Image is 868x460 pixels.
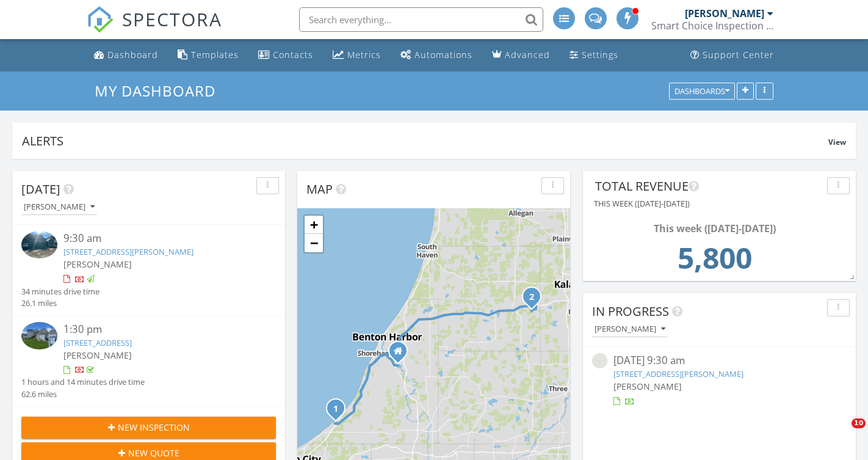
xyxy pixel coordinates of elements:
[595,325,665,334] div: [PERSON_NAME]
[21,286,99,298] div: 34 minutes drive time
[273,49,313,60] div: Contacts
[565,44,623,67] a: Settings
[118,421,190,434] span: New Inspection
[396,44,477,67] a: Automations (Advanced)
[529,293,534,302] i: 2
[21,298,99,309] div: 26.1 miles
[685,7,764,20] div: [PERSON_NAME]
[599,236,830,287] td: 5800.0
[21,389,145,400] div: 62.6 miles
[675,87,729,95] div: Dashboards
[63,231,255,246] div: 9:30 am
[613,353,826,368] div: [DATE] 9:30 am
[87,6,114,33] img: The Best Home Inspection Software - Spectora
[685,44,779,67] a: Support Center
[505,49,550,60] div: Advanced
[173,44,244,67] a: Templates
[826,418,856,448] iframe: Intercom live chat
[532,296,539,304] div: 58852 Silvergrass Dr, Mattawan, MI 49071
[651,20,773,32] div: Smart Choice Inspection Company
[89,44,163,67] a: Dashboard
[669,82,735,100] button: Dashboards
[398,351,405,358] div: 2206 Autumn Ridge, St Joseph MI 49085
[613,368,743,379] a: [STREET_ADDRESS][PERSON_NAME]
[21,231,57,258] img: 9301751%2Fcover_photos%2FKP51qKVyHfwFnGC8pGiC%2Fsmall.jpg
[613,381,682,392] span: [PERSON_NAME]
[122,6,222,32] span: SPECTORA
[63,246,193,257] a: [STREET_ADDRESS][PERSON_NAME]
[22,133,828,149] div: Alerts
[63,258,132,270] span: [PERSON_NAME]
[328,44,386,67] a: Metrics
[599,221,830,236] div: This week ([DATE]-[DATE])
[592,353,847,407] a: [DATE] 9:30 am [STREET_ADDRESS][PERSON_NAME] [PERSON_NAME]
[63,337,132,348] a: [STREET_ADDRESS]
[21,322,57,349] img: 9308992%2Fcover_photos%2FhZsq8fjrjtQOvpt8nUe3%2Fsmall.jpg
[592,353,607,368] img: streetview
[107,49,158,60] div: Dashboard
[306,181,333,197] span: Map
[582,49,618,60] div: Settings
[595,177,822,195] div: Total Revenue
[253,44,318,67] a: Contacts
[21,376,145,388] div: 1 hours and 14 minutes drive time
[592,303,669,319] span: In Progress
[852,418,866,428] span: 10
[63,349,132,361] span: [PERSON_NAME]
[21,231,276,309] a: 9:30 am [STREET_ADDRESS][PERSON_NAME] [PERSON_NAME] 34 minutes drive time 26.1 miles
[414,49,472,60] div: Automations
[299,7,543,32] input: Search everything...
[128,447,179,459] span: New Quote
[21,199,97,216] button: [PERSON_NAME]
[63,322,255,337] div: 1:30 pm
[21,417,276,439] button: New Inspection
[24,203,95,211] div: [PERSON_NAME]
[333,405,338,414] i: 1
[305,234,323,252] a: Zoom out
[592,321,668,338] button: [PERSON_NAME]
[87,16,222,42] a: SPECTORA
[828,137,846,147] span: View
[336,408,343,415] div: 15981 Prusa Rd, Union Pier, MI 49129
[487,44,555,67] a: Advanced
[21,181,60,197] span: [DATE]
[305,216,323,234] a: Zoom in
[703,49,774,60] div: Support Center
[347,49,381,60] div: Metrics
[21,322,276,400] a: 1:30 pm [STREET_ADDRESS] [PERSON_NAME] 1 hours and 14 minutes drive time 62.6 miles
[95,81,226,101] a: My Dashboard
[191,49,239,60] div: Templates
